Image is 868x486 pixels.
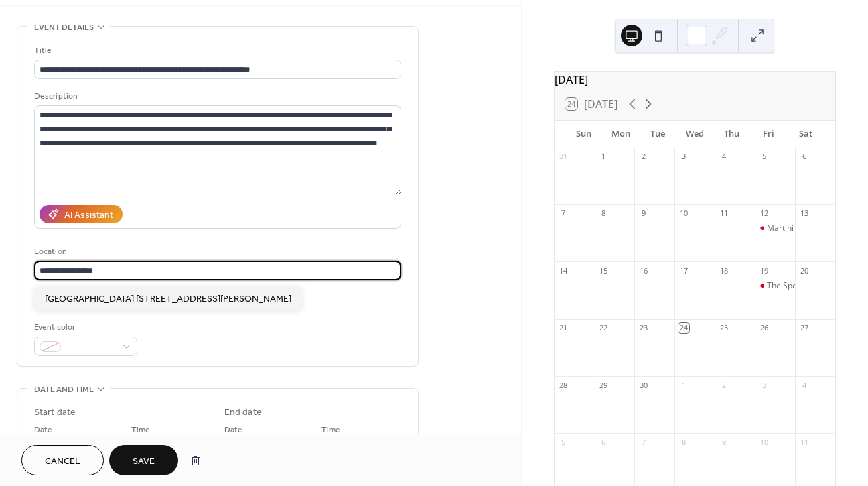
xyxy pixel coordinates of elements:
[64,208,113,223] div: AI Assistant
[21,445,104,475] button: Cancel
[638,437,648,447] div: 7
[133,454,155,469] span: Save
[34,21,94,35] span: Event details
[719,265,729,276] div: 18
[34,383,94,397] span: Date and time
[678,323,689,333] div: 24
[678,208,689,219] div: 10
[759,323,769,333] div: 26
[759,208,769,219] div: 12
[719,323,729,333] div: 25
[599,151,609,162] div: 1
[759,151,769,162] div: 5
[34,406,76,420] div: Start date
[599,265,609,276] div: 15
[34,44,399,58] div: Title
[559,380,569,390] div: 28
[559,265,569,276] div: 14
[788,121,824,147] div: Sat
[799,265,809,276] div: 20
[678,265,689,276] div: 17
[34,423,52,437] span: Date
[638,265,648,276] div: 16
[559,208,569,219] div: 7
[34,320,135,335] div: Event color
[755,223,795,234] div: Martini Golf & Sports Lounge
[799,151,809,162] div: 6
[555,72,835,88] div: [DATE]
[676,121,713,147] div: Wed
[131,423,150,437] span: Time
[799,380,809,390] div: 4
[767,280,851,292] div: The Speakeasy Tavern
[638,380,648,390] div: 30
[559,437,569,447] div: 5
[565,121,602,147] div: Sun
[750,121,787,147] div: Fri
[224,406,262,420] div: End date
[719,437,729,447] div: 9
[799,323,809,333] div: 27
[678,380,689,390] div: 1
[759,380,769,390] div: 3
[755,280,795,292] div: The Speakeasy Tavern
[224,423,242,437] span: Date
[638,151,648,162] div: 2
[759,437,769,447] div: 10
[759,265,769,276] div: 19
[638,323,648,333] div: 23
[45,454,80,469] span: Cancel
[713,121,750,147] div: Thu
[599,437,609,447] div: 6
[559,323,569,333] div: 21
[719,380,729,390] div: 2
[34,89,399,103] div: Description
[45,292,291,306] span: [GEOGRAPHIC_DATA] [STREET_ADDRESS][PERSON_NAME]
[40,205,123,223] button: AI Assistant
[719,151,729,162] div: 4
[678,437,689,447] div: 8
[602,121,639,147] div: Mon
[559,151,569,162] div: 31
[321,423,340,437] span: Time
[34,245,399,259] div: Location
[719,208,729,219] div: 11
[599,323,609,333] div: 22
[799,208,809,219] div: 13
[799,437,809,447] div: 11
[638,208,648,219] div: 9
[599,208,609,219] div: 8
[599,380,609,390] div: 29
[639,121,676,147] div: Tue
[678,151,689,162] div: 3
[109,445,178,475] button: Save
